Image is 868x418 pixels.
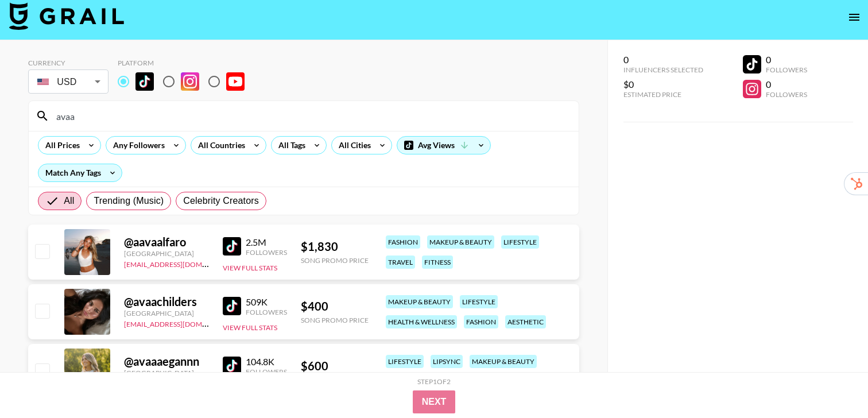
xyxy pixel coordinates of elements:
span: Celebrity Creators [183,194,259,208]
div: Song Promo Price [301,316,369,324]
img: Instagram [181,72,199,91]
div: $ 600 [301,359,369,373]
div: Match Any Tags [38,164,122,181]
div: $ 400 [301,299,369,313]
div: health & wellness [386,315,457,328]
div: makeup & beauty [386,295,453,308]
div: 0 [766,79,807,90]
div: Influencers Selected [623,65,703,74]
a: [EMAIL_ADDRESS][DOMAIN_NAME] [124,318,239,328]
div: Platform [118,59,254,67]
button: View Full Stats [223,323,277,332]
iframe: Drift Widget Chat Controller [811,361,854,404]
div: Followers [246,367,287,376]
div: lipsync [431,355,463,368]
div: $0 [623,79,703,90]
div: lifestyle [386,355,424,368]
div: All Countries [191,137,247,154]
div: fashion [386,235,420,249]
input: Search by User Name [49,107,572,125]
img: TikTok [223,357,241,375]
div: Song Promo Price [301,256,369,265]
div: 0 [623,54,703,65]
div: @ avaachilders [124,295,209,309]
button: Next [413,390,456,413]
span: All [64,194,74,208]
div: Estimated Price [623,90,703,99]
img: TikTok [223,237,241,256]
div: @ aavaalfaro [124,235,209,249]
div: makeup & beauty [427,235,494,249]
div: Step 1 of 2 [417,377,451,386]
div: Any Followers [106,137,167,154]
div: Currency [28,59,108,67]
div: 2.5M [246,237,287,248]
div: $ 1,830 [301,239,369,254]
div: Followers [766,65,807,74]
img: TikTok [135,72,154,91]
div: lifestyle [501,235,539,249]
span: Trending (Music) [94,194,164,208]
div: [GEOGRAPHIC_DATA] [124,309,209,318]
div: Followers [766,90,807,99]
div: makeup & beauty [470,355,537,368]
div: All Prices [38,137,82,154]
div: fitness [422,256,453,269]
div: travel [386,256,415,269]
div: @ avaaaegannn [124,354,209,369]
button: open drawer [843,6,866,29]
div: USD [30,72,106,92]
div: fashion [464,315,498,328]
div: All Cities [332,137,373,154]
div: 104.8K [246,356,287,367]
div: All Tags [272,137,308,154]
div: lifestyle [460,295,498,308]
button: View Full Stats [223,264,277,272]
img: YouTube [226,72,245,91]
div: Followers [246,308,287,316]
img: Grail Talent [9,2,124,30]
div: 509K [246,296,287,308]
div: [GEOGRAPHIC_DATA] [124,369,209,377]
a: [EMAIL_ADDRESS][DOMAIN_NAME] [124,258,239,269]
div: [GEOGRAPHIC_DATA] [124,249,209,258]
div: Followers [246,248,287,257]
img: TikTok [223,297,241,315]
div: aesthetic [505,315,546,328]
div: Avg Views [397,137,490,154]
div: 0 [766,54,807,65]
